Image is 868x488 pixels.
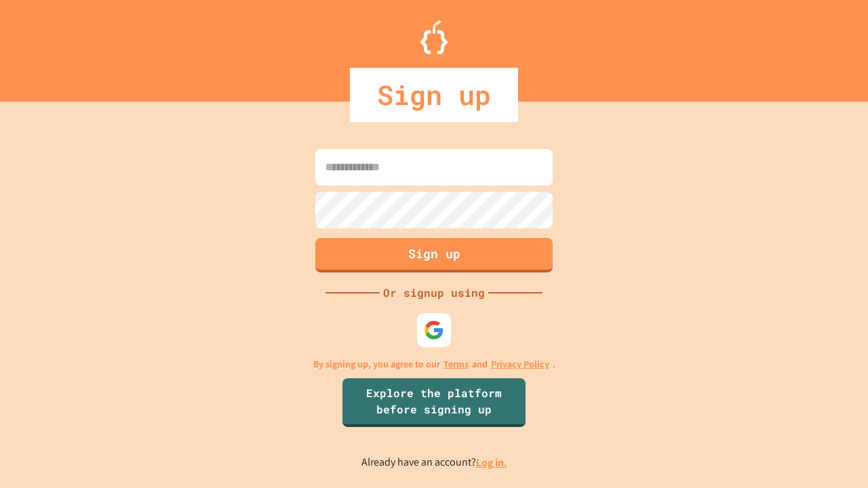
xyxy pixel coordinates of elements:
[313,357,555,371] p: By signing up, you agree to our and .
[420,20,448,54] img: Logo.svg
[424,320,444,340] img: google-icon.svg
[443,357,469,371] a: Terms
[315,238,553,272] button: Sign up
[342,378,526,427] a: Explore the platform before signing up
[476,455,507,470] a: Log in.
[350,68,518,122] div: Sign up
[361,454,507,471] p: Already have an account?
[380,285,488,301] div: Or signup using
[491,357,549,371] a: Privacy Policy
